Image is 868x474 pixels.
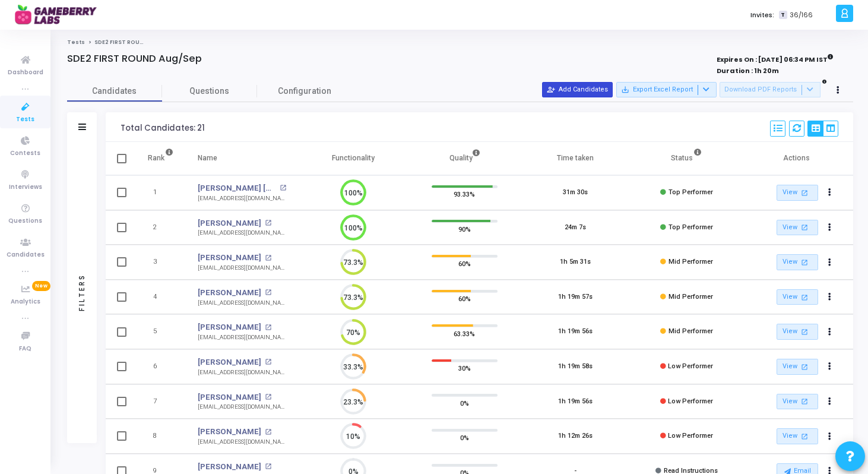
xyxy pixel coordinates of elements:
[135,349,186,384] td: 6
[135,384,186,419] td: 7
[67,39,853,46] nav: breadcrumb
[198,391,261,403] a: [PERSON_NAME]
[822,428,838,445] button: Actions
[135,245,186,280] td: 3
[720,82,821,97] button: Download PDF Reports
[7,250,45,260] span: Candidates
[278,85,331,97] span: Configuration
[8,216,42,226] span: Questions
[777,289,818,305] a: View
[198,264,286,273] div: [EMAIL_ADDRESS][DOMAIN_NAME]
[67,53,202,65] h4: SDE2 FIRST ROUND Aug/Sep
[135,175,186,210] td: 1
[777,220,818,236] a: View
[822,359,838,375] button: Actions
[409,142,520,175] th: Quality
[198,229,286,238] div: [EMAIL_ADDRESS][DOMAIN_NAME]
[750,10,774,20] label: Invites:
[558,327,593,337] div: 1h 19m 56s
[198,287,261,299] a: [PERSON_NAME]
[460,432,469,444] span: 0%
[198,182,276,194] a: [PERSON_NAME] [PERSON_NAME]
[458,293,471,305] span: 60%
[668,397,713,405] span: Low Performer
[777,185,818,201] a: View
[822,324,838,340] button: Actions
[777,324,818,340] a: View
[558,431,593,441] div: 1h 12m 26s
[265,394,271,400] mat-icon: open_in_new
[799,431,809,441] mat-icon: open_in_new
[11,297,40,307] span: Analytics
[669,223,713,231] span: Top Performer
[198,333,286,342] div: [EMAIL_ADDRESS][DOMAIN_NAME]
[565,223,586,233] div: 24m 7s
[198,438,286,447] div: [EMAIL_ADDRESS][DOMAIN_NAME]
[198,321,261,333] a: [PERSON_NAME]
[265,463,271,470] mat-icon: open_in_new
[454,327,475,339] span: 63.33%
[121,124,205,133] div: Total Candidates: 21
[198,356,261,368] a: [PERSON_NAME]
[94,39,175,46] span: SDE2 FIRST ROUND Aug/Sep
[547,86,555,94] mat-icon: person_add_alt
[822,254,838,271] button: Actions
[799,292,809,302] mat-icon: open_in_new
[135,142,186,175] th: Rank
[198,252,261,264] a: [PERSON_NAME]
[265,429,271,435] mat-icon: open_in_new
[790,10,813,20] span: 36/166
[668,362,713,370] span: Low Performer
[198,217,261,229] a: [PERSON_NAME]
[135,314,186,349] td: 5
[460,397,469,409] span: 0%
[542,82,613,97] button: Add Candidates
[668,432,713,440] span: Low Performer
[265,220,271,226] mat-icon: open_in_new
[135,419,186,454] td: 8
[280,185,286,191] mat-icon: open_in_new
[631,142,742,175] th: Status
[458,258,471,270] span: 60%
[799,327,809,337] mat-icon: open_in_new
[198,151,217,165] div: Name
[799,222,809,232] mat-icon: open_in_new
[15,3,104,27] img: logo
[777,359,818,375] a: View
[162,85,257,97] span: Questions
[557,151,594,165] div: Time taken
[67,85,162,97] span: Candidates
[135,210,186,245] td: 2
[32,281,50,291] span: New
[298,142,409,175] th: Functionality
[621,86,629,94] mat-icon: save_alt
[265,359,271,365] mat-icon: open_in_new
[458,362,471,374] span: 30%
[799,362,809,372] mat-icon: open_in_new
[799,396,809,406] mat-icon: open_in_new
[669,293,713,301] span: Mid Performer
[822,219,838,236] button: Actions
[198,299,286,308] div: [EMAIL_ADDRESS][DOMAIN_NAME]
[777,254,818,270] a: View
[198,403,286,412] div: [EMAIL_ADDRESS][DOMAIN_NAME]
[822,289,838,305] button: Actions
[669,258,713,266] span: Mid Performer
[458,223,471,235] span: 90%
[779,11,787,20] span: T
[9,182,42,192] span: Interviews
[616,82,717,97] button: Export Excel Report
[135,280,186,315] td: 4
[563,188,588,198] div: 31m 30s
[16,115,34,125] span: Tests
[558,397,593,407] div: 1h 19m 56s
[777,428,818,444] a: View
[265,289,271,296] mat-icon: open_in_new
[265,324,271,331] mat-icon: open_in_new
[198,368,286,377] div: [EMAIL_ADDRESS][DOMAIN_NAME]
[558,292,593,302] div: 1h 19m 57s
[198,426,261,438] a: [PERSON_NAME]
[19,344,31,354] span: FAQ
[8,68,43,78] span: Dashboard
